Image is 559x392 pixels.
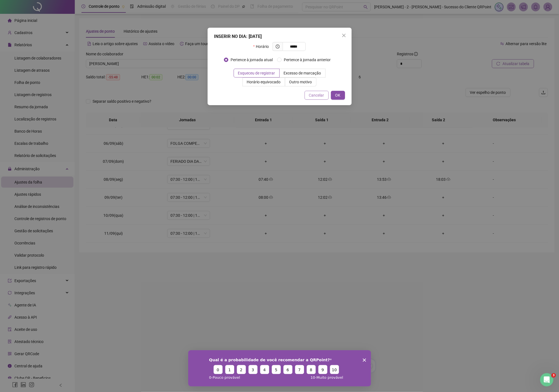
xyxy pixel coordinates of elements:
span: Outro motivo [289,80,312,84]
label: Horário [253,42,272,51]
span: 3 [552,373,556,378]
button: OK [331,91,345,100]
span: Horário equivocado [247,80,281,84]
iframe: Pesquisa da QRPoint [188,350,371,386]
button: Close [340,31,348,40]
span: Esqueceu de registrar [238,71,275,75]
span: clock-circle [276,45,280,48]
span: Pertence à jornada atual [228,57,275,63]
button: Cancelar [305,91,329,100]
span: close [342,33,346,38]
div: INSERIR NO DIA : [DATE] [214,33,345,40]
span: OK [335,92,341,98]
iframe: Intercom live chat [540,373,553,386]
span: Cancelar [309,92,324,98]
span: Pertence à jornada anterior [282,57,333,63]
span: Excesso de marcação [284,71,321,75]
